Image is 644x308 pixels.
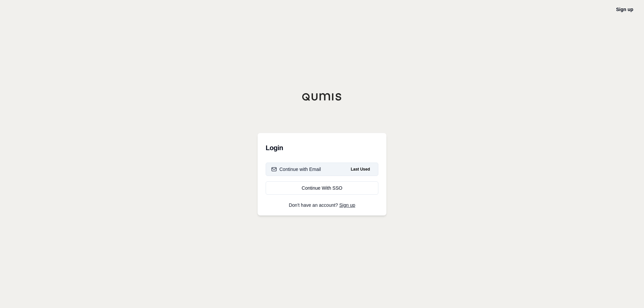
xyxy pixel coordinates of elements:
[339,202,355,208] a: Sign up
[348,165,373,173] span: Last Used
[266,203,378,207] p: Don't have an account?
[266,163,378,176] button: Continue with EmailLast Used
[266,141,378,155] h3: Login
[271,166,321,173] div: Continue with Email
[302,93,342,101] img: Qumis
[266,181,378,195] a: Continue With SSO
[271,185,373,191] div: Continue With SSO
[616,7,633,12] a: Sign up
